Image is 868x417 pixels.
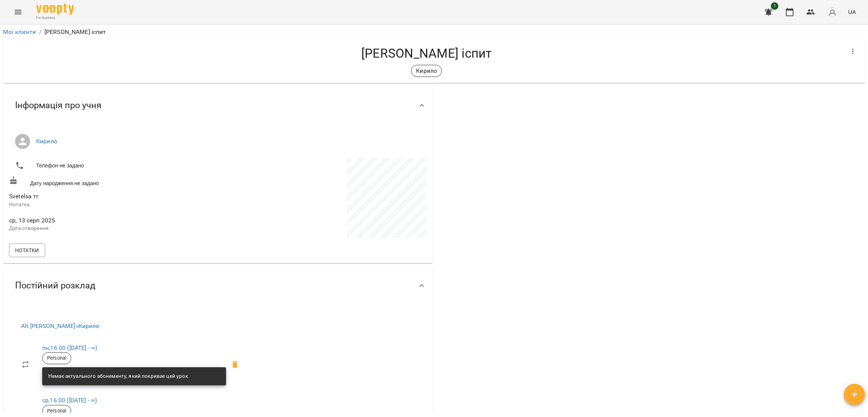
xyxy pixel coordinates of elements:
[48,369,188,383] div: Немає актуального абонементу, який покриває цей урок
[416,66,437,75] p: Кирило
[3,28,36,35] a: Мої клієнти
[827,7,837,17] img: avatar_s.png
[411,65,442,77] div: Кирило
[845,5,859,19] button: UA
[39,28,41,37] li: /
[848,8,856,16] span: UA
[771,2,778,10] span: 1
[9,244,45,257] button: Нотатки
[9,193,39,200] span: Svetelsa тг
[3,28,865,37] nav: breadcrumb
[42,344,97,351] a: пн,16:00 ([DATE] - ∞)
[9,225,216,232] p: Дата створення
[3,86,432,125] div: Інформація про учня
[36,138,57,145] a: Кирило
[226,356,244,374] span: Видалити приватний урок Кирило пн 16:00 клієнта Svetlana Belichenko іспит
[9,46,844,61] h4: [PERSON_NAME] іспит
[3,266,432,305] div: Постійний розклад
[8,175,218,189] div: Дату народження не задано
[42,397,97,404] a: ср,16:00 ([DATE] - ∞)
[9,3,27,21] button: Menu
[36,15,74,20] span: For Business
[36,4,74,15] img: Voopty Logo
[9,216,216,225] span: ср, 13 серп 2025
[43,408,71,414] span: Personal
[9,201,216,208] p: Нотатка
[15,100,101,111] span: Інформація про учня
[15,246,39,255] span: Нотатки
[44,28,106,37] p: [PERSON_NAME] іспит
[15,280,95,291] span: Постійний розклад
[43,355,71,362] span: Personal
[9,158,216,173] li: Телефон не задано
[21,322,99,330] a: Alt.[PERSON_NAME]»Кирило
